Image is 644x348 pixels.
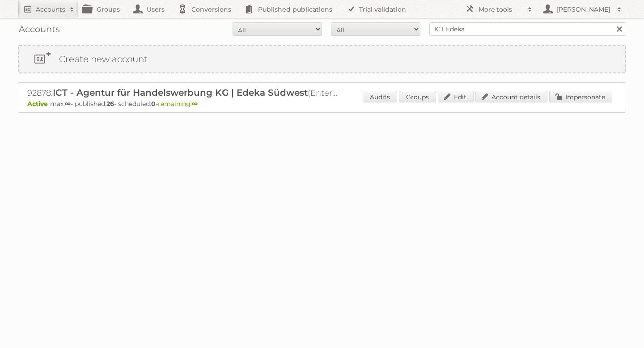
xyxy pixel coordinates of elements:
[363,91,397,102] a: Audits
[65,100,71,108] strong: ∞
[27,100,617,108] p: max: - published: - scheduled: -
[438,91,474,102] a: Edit
[555,5,613,14] h2: [PERSON_NAME]
[158,100,198,108] span: remaining:
[151,100,156,108] strong: 0
[36,5,65,14] h2: Accounts
[27,87,340,99] h2: 92878: (Enterprise ∞) - TRIAL
[19,46,625,72] a: Create new account
[53,87,308,98] span: ICT - Agentur für Handelswerbung KG | Edeka Südwest
[106,100,114,108] strong: 26
[549,91,612,102] a: Impersonate
[27,100,50,108] span: Active
[399,91,436,102] a: Groups
[479,5,523,14] h2: More tools
[475,91,547,102] a: Account details
[192,100,198,108] strong: ∞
